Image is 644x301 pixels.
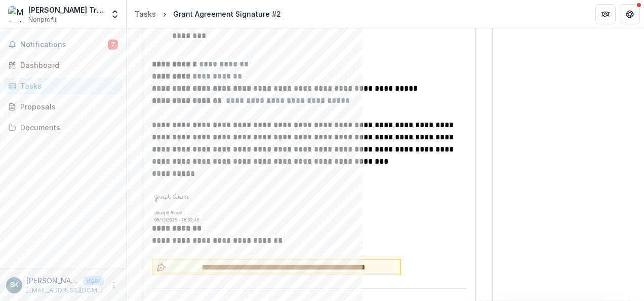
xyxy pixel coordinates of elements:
p: User [83,276,104,285]
button: Partners [595,4,616,24]
a: Documents [4,119,122,136]
div: Documents [20,122,114,133]
a: Dashboard [4,57,122,73]
div: Dashboard [20,60,114,70]
div: Grant Agreement Signature #2 [173,9,281,19]
nav: breadcrumb [131,7,285,21]
span: Notifications [20,41,108,49]
a: Proposals [4,98,122,115]
span: 7 [108,40,118,50]
p: [PERSON_NAME] [26,275,79,286]
button: Get Help [620,4,640,24]
button: Open entity switcher [108,4,122,24]
a: Tasks [4,78,122,94]
span: Nonprofit [28,15,57,24]
div: Tasks [20,81,114,91]
div: Tasks [135,9,156,19]
button: More [108,279,120,291]
div: Shelly J Kerketta [10,282,18,288]
button: Notifications7 [4,36,122,53]
p: [EMAIL_ADDRESS][DOMAIN_NAME] [26,286,104,295]
a: Tasks [131,7,160,21]
div: Proposals [20,101,114,112]
img: Mlinda Charitable Trust [8,6,24,22]
div: [PERSON_NAME] Trust [28,5,104,15]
